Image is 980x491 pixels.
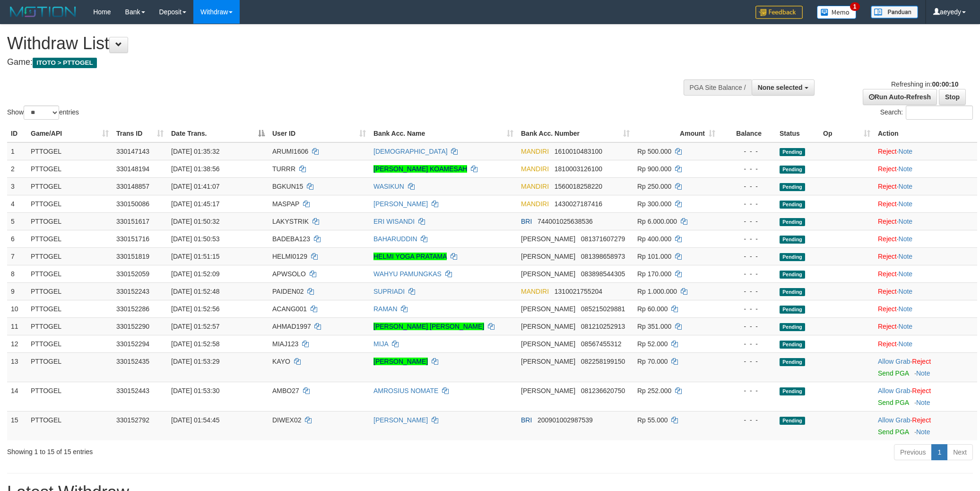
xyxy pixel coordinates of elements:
td: · [874,352,977,382]
span: [DATE] 01:52:09 [171,270,219,278]
span: [DATE] 01:53:30 [171,387,219,395]
span: 330151716 [116,235,149,243]
span: 330152792 [116,416,149,424]
span: [PERSON_NAME] [521,235,575,243]
span: MANDIRI [521,288,549,295]
td: PTTOGEL [27,352,113,382]
td: 5 [7,212,27,230]
div: - - - [723,252,772,261]
span: Pending [780,323,805,331]
span: KAYO [272,358,290,365]
div: - - - [723,304,772,314]
span: Pending [780,341,805,349]
span: Pending [780,387,805,395]
span: [PERSON_NAME] [521,340,575,348]
a: [PERSON_NAME] [373,358,428,365]
span: AMBO27 [272,387,299,395]
span: None selected [758,84,803,91]
select: Showentries [24,105,59,120]
th: Bank Acc. Number: activate to sort column ascending [517,125,633,142]
a: WASIKUN [373,183,404,190]
td: · [874,317,977,335]
div: - - - [723,269,772,279]
img: Button%20Memo.svg [817,6,857,19]
span: Pending [780,201,805,209]
span: 1 [850,2,860,11]
span: [DATE] 01:52:58 [171,340,219,348]
td: PTTOGEL [27,382,113,411]
span: MANDIRI [521,183,549,190]
td: PTTOGEL [27,282,113,300]
span: Rp 300.000 [637,200,671,208]
th: Action [874,125,977,142]
img: Feedback.jpg [755,6,803,19]
div: - - - [723,234,772,244]
span: [PERSON_NAME] [521,253,575,260]
a: Send PGA [878,399,909,406]
a: Note [899,253,913,260]
div: Showing 1 to 15 of 15 entries [7,443,401,456]
span: Copy 081398658973 to clipboard [581,253,625,260]
td: 13 [7,352,27,382]
a: Reject [878,183,897,190]
th: Op: activate to sort column ascending [819,125,874,142]
td: 9 [7,282,27,300]
div: - - - [723,415,772,425]
div: - - - [723,386,772,395]
a: Note [899,323,913,330]
a: AMROSIUS NOMATE [373,387,438,395]
span: Rp 351.000 [637,323,671,330]
a: Reject [878,148,897,155]
span: Pending [780,148,805,156]
span: 330152243 [116,288,149,295]
h4: Game: [7,58,644,67]
td: PTTOGEL [27,265,113,282]
td: · [874,177,977,195]
div: - - - [723,182,772,191]
span: Pending [780,288,805,296]
h1: Withdraw List [7,34,644,53]
span: · [878,358,912,365]
span: Rp 55.000 [637,416,668,424]
div: - - - [723,357,772,366]
td: · [874,382,977,411]
span: 330148194 [116,165,149,173]
td: · [874,265,977,282]
span: Copy 081371607279 to clipboard [581,235,625,243]
a: Allow Grab [878,416,910,424]
span: Rp 101.000 [637,253,671,260]
a: RAMAN [373,305,398,313]
span: Rp 252.000 [637,387,671,395]
td: PTTOGEL [27,142,113,160]
span: ARUMI1606 [272,148,308,155]
th: Game/API: activate to sort column ascending [27,125,113,142]
a: Note [899,235,913,243]
span: Rp 1.000.000 [637,288,677,295]
td: · [874,212,977,230]
span: APWSOLO [272,270,306,278]
span: MASPAP [272,200,299,208]
span: [DATE] 01:45:17 [171,200,219,208]
span: 330152286 [116,305,149,313]
a: Note [899,148,913,155]
td: 7 [7,247,27,265]
td: PTTOGEL [27,247,113,265]
td: PTTOGEL [27,411,113,440]
label: Show entries [7,105,79,120]
div: - - - [723,147,772,156]
td: 2 [7,160,27,177]
span: Copy 085215029881 to clipboard [581,305,625,313]
span: [DATE] 01:50:32 [171,218,219,225]
img: MOTION_logo.png [7,5,79,19]
span: [PERSON_NAME] [521,270,575,278]
span: TURRR [272,165,295,173]
td: 12 [7,335,27,352]
td: 11 [7,317,27,335]
span: Pending [780,253,805,261]
a: Reject [878,253,897,260]
span: Pending [780,183,805,191]
td: 4 [7,195,27,212]
a: Reject [878,323,897,330]
button: None selected [752,79,815,96]
th: Amount: activate to sort column ascending [633,125,719,142]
